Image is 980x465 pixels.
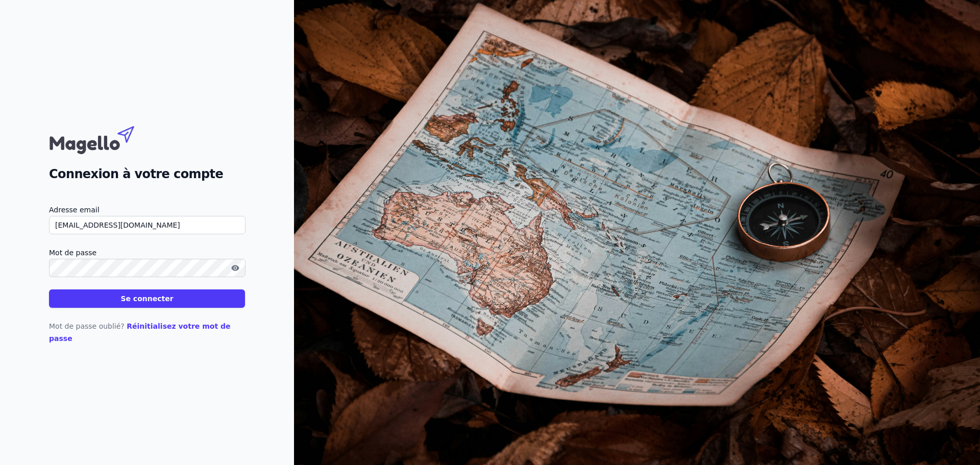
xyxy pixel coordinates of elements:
img: Magello [49,121,156,157]
label: Adresse email [49,204,245,216]
p: Mot de passe oublié? [49,320,245,345]
h2: Connexion à votre compte [49,165,245,183]
a: Réinitialisez votre mot de passe [49,322,231,342]
button: Se connecter [49,289,245,308]
label: Mot de passe [49,247,245,259]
